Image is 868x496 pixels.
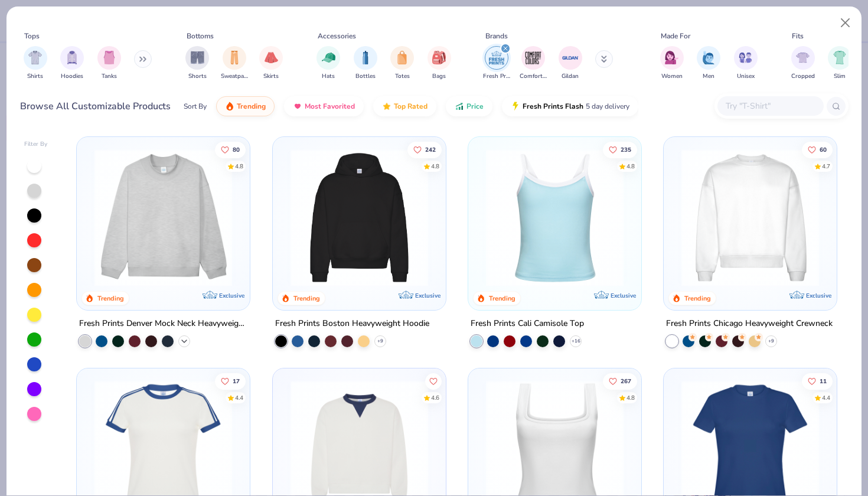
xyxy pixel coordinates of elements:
img: Shirts Image [28,51,42,64]
span: Bottles [355,72,376,81]
div: filter for Slim [828,46,851,81]
img: Women Image [665,51,678,64]
span: Cropped [791,72,815,81]
div: filter for Skirts [259,46,283,81]
span: Totes [395,72,410,81]
button: Top Rated [373,96,436,116]
button: Price [446,96,492,116]
img: Skirts Image [265,51,278,64]
span: Top Rated [394,102,428,111]
img: TopRated.gif [382,102,391,111]
img: Totes Image [396,51,409,64]
button: Most Favorited [284,96,364,116]
div: Tops [24,31,40,41]
button: filter button [390,46,414,81]
span: + 9 [377,338,383,345]
div: filter for Hoodies [60,46,84,81]
button: filter button [734,46,758,81]
button: filter button [697,46,720,81]
div: 4.6 [430,394,439,403]
button: filter button [828,46,851,81]
div: Bottoms [187,31,214,41]
div: filter for Cropped [791,46,815,81]
div: filter for Tanks [97,46,121,81]
span: 80 [233,146,240,152]
button: filter button [185,46,209,81]
img: Comfort Colors Image [524,49,542,67]
span: Exclusive [611,292,636,299]
img: 1358499d-a160-429c-9f1e-ad7a3dc244c9 [676,149,825,286]
img: Fresh Prints Image [488,49,505,67]
span: Exclusive [806,292,831,299]
button: filter button [221,46,248,81]
span: 5 day delivery [586,100,629,113]
div: Browse All Customizable Products [20,99,171,113]
img: Unisex Image [739,51,752,64]
button: Like [215,373,246,390]
button: filter button [60,46,84,81]
div: filter for Comfort Colors [520,46,547,81]
span: Bags [432,72,446,81]
span: 267 [621,378,631,384]
button: filter button [428,46,451,81]
img: Tanks Image [103,51,116,64]
div: Fresh Prints Denver Mock Neck Heavyweight Sweatshirt [79,316,247,331]
span: Men [703,72,714,81]
div: filter for Shirts [24,46,47,81]
div: filter for Hats [316,46,340,81]
button: filter button [24,46,47,81]
div: 4.4 [822,394,830,403]
div: Made For [661,31,690,41]
img: f5d85501-0dbb-4ee4-b115-c08fa3845d83 [89,149,238,286]
button: filter button [354,46,377,81]
span: 235 [621,146,631,152]
img: 91acfc32-fd48-4d6b-bdad-a4c1a30ac3fc [285,149,434,286]
button: Like [802,373,833,390]
img: a25d9891-da96-49f3-a35e-76288174bf3a [480,149,629,286]
button: Like [215,141,246,158]
div: Accessories [318,31,356,41]
img: most_fav.gif [293,102,302,111]
span: Hats [322,72,335,81]
div: filter for Bags [428,46,451,81]
span: Fresh Prints Flash [523,102,583,111]
div: filter for Sweatpants [221,46,248,81]
span: 242 [425,146,435,152]
button: filter button [316,46,340,81]
span: Trending [237,102,266,111]
img: trending.gif [225,102,234,111]
button: Fresh Prints Flash5 day delivery [502,96,638,116]
button: filter button [559,46,582,81]
img: Men Image [702,51,715,64]
span: Gildan [562,72,579,81]
span: Shirts [27,72,43,81]
button: Like [603,141,637,158]
img: Cropped Image [796,51,810,64]
span: 17 [233,378,240,384]
span: + 9 [768,338,774,345]
img: Bags Image [432,51,445,64]
span: + 16 [571,338,580,345]
div: filter for Bottles [354,46,377,81]
button: Close [834,12,857,34]
img: Hoodies Image [66,51,79,64]
span: Fresh Prints [483,72,510,81]
button: Like [425,373,441,390]
div: Fresh Prints Chicago Heavyweight Crewneck [666,316,833,331]
div: 4.8 [626,394,635,403]
img: Gildan Image [562,49,579,67]
div: Sort By [184,101,207,112]
div: filter for Shorts [185,46,209,81]
span: Tanks [102,72,117,81]
div: filter for Women [660,46,684,81]
img: Sweatpants Image [228,51,241,64]
div: Filter By [24,140,48,149]
div: filter for Unisex [734,46,758,81]
span: Sweatpants [221,72,248,81]
button: Like [802,141,833,158]
button: filter button [259,46,283,81]
span: Women [661,72,683,81]
span: 60 [820,146,827,152]
div: 4.7 [822,162,830,171]
button: Trending [216,96,275,116]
